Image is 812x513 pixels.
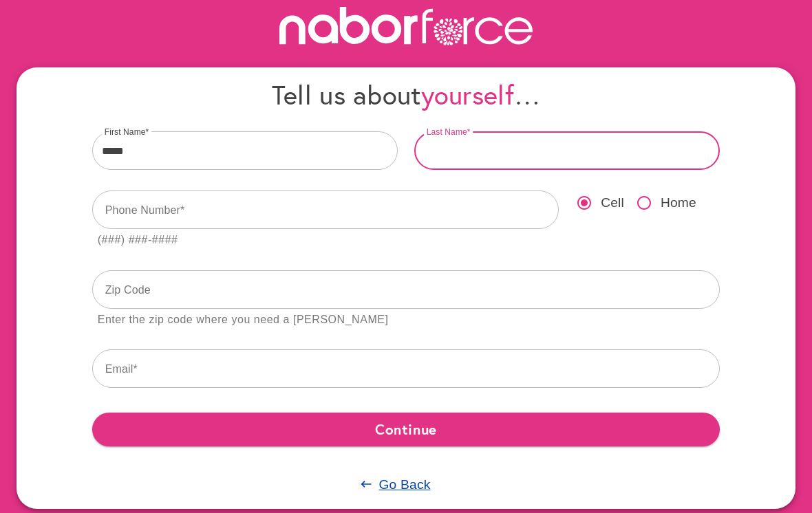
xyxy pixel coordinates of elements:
h4: Tell us about … [92,78,720,111]
span: yourself [421,77,514,112]
div: (###) ###-#### [98,231,178,250]
span: Cell [601,193,624,213]
button: Continue [92,413,720,446]
span: Continue [103,417,709,441]
u: Go Back [378,477,430,492]
span: Home [661,193,696,213]
div: Enter the zip code where you need a [PERSON_NAME] [98,311,389,329]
